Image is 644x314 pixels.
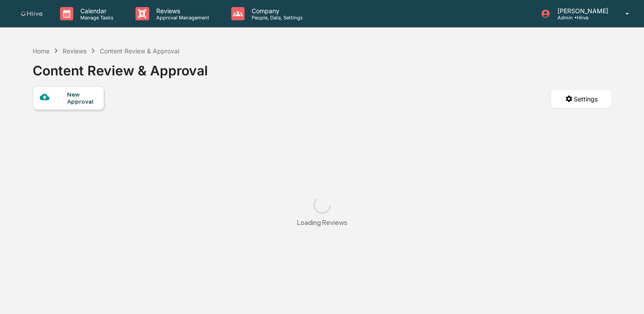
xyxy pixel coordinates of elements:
[73,7,118,15] p: Calendar
[73,15,118,21] p: Manage Tasks
[149,7,214,15] p: Reviews
[67,91,97,105] div: New Approval
[33,56,208,78] div: Content Review & Approval
[297,218,347,227] div: Loading Reviews
[33,47,49,55] div: Home
[149,15,214,21] p: Approval Management
[245,7,307,15] p: Company
[63,47,87,55] div: Reviews
[100,47,179,55] div: Content Review & Approval
[245,15,307,21] p: People, Data, Settings
[550,89,612,108] button: Settings
[550,15,613,21] p: Admin • Hiive
[21,11,42,16] img: logo
[550,7,613,15] p: [PERSON_NAME]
